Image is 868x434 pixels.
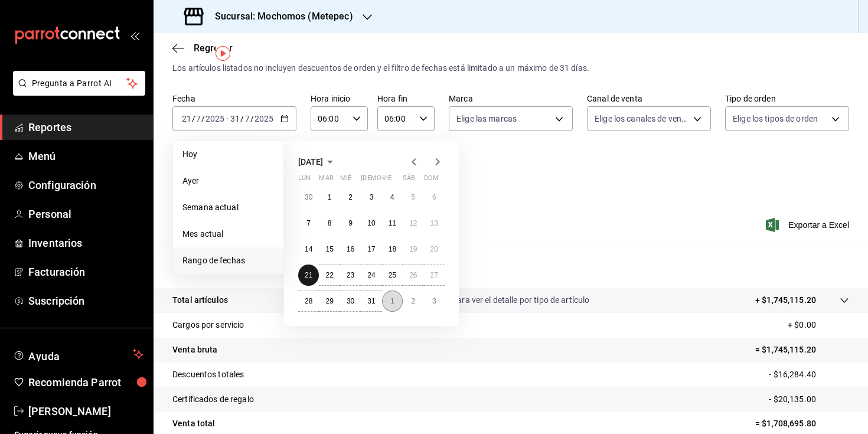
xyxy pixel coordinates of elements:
[28,119,143,135] span: Reportes
[432,297,436,305] abbr: 3 de agosto de 2025
[319,265,340,286] button: 22 de julio de 2025
[130,31,139,40] button: open_drawer_menu
[195,114,201,123] input: --
[298,265,319,286] button: 21 de julio de 2025
[205,114,225,123] input: ----
[172,368,244,381] p: Descuentos totales
[305,245,312,253] abbr: 14 de julio de 2025
[377,94,435,103] label: Hora fin
[172,62,849,74] div: Los artículos listados no incluyen descuentos de orden y el filtro de fechas está limitado a un m...
[390,297,394,305] abbr: 1 de agosto de 2025
[382,174,391,187] abbr: viernes
[172,319,244,331] p: Cargos por servicio
[182,175,274,187] span: Ayer
[319,187,340,208] button: 1 de julio de 2025
[226,114,229,123] span: -
[306,219,311,227] abbr: 7 de julio de 2025
[595,113,689,125] span: Elige los canales de venta
[328,193,332,201] abbr: 1 de julio de 2025
[367,245,375,253] abbr: 17 de julio de 2025
[328,219,332,227] abbr: 8 de julio de 2025
[340,174,351,187] abbr: miércoles
[587,94,711,103] label: Canal de venta
[347,297,354,305] abbr: 30 de julio de 2025
[298,239,319,260] button: 14 de julio de 2025
[240,114,244,123] span: /
[733,113,818,125] span: Elige los tipos de orden
[340,187,361,208] button: 2 de julio de 2025
[172,344,217,356] p: Venta bruta
[250,114,254,123] span: /
[325,245,333,253] abbr: 15 de julio de 2025
[367,219,375,227] abbr: 10 de julio de 2025
[788,319,849,331] p: + $0.00
[382,213,403,234] button: 11 de julio de 2025
[172,94,296,103] label: Fecha
[411,297,415,305] abbr: 2 de agosto de 2025
[172,260,849,274] p: Resumen
[216,46,230,61] button: Tooltip marker
[305,193,312,201] abbr: 30 de junio de 2025
[348,219,353,227] abbr: 9 de julio de 2025
[32,77,127,90] span: Pregunta a Parrot AI
[755,344,849,356] p: = $1,745,115.20
[769,393,849,406] p: - $20,135.00
[182,148,274,161] span: Hoy
[382,239,403,260] button: 18 de julio de 2025
[409,245,417,253] abbr: 19 de julio de 2025
[305,297,312,305] abbr: 28 de julio de 2025
[367,297,375,305] abbr: 31 de julio de 2025
[361,187,381,208] button: 3 de julio de 2025
[390,193,394,201] abbr: 4 de julio de 2025
[449,94,573,103] label: Marca
[182,201,274,214] span: Semana actual
[194,43,233,54] span: Regresar
[340,291,361,312] button: 30 de julio de 2025
[298,291,319,312] button: 28 de julio de 2025
[389,245,396,253] abbr: 18 de julio de 2025
[432,193,436,201] abbr: 6 de julio de 2025
[755,294,816,306] p: + $1,745,115.20
[28,374,143,390] span: Recomienda Parrot
[205,9,353,24] h3: Sucursal: Mochomos (Metepec)
[403,239,423,260] button: 19 de julio de 2025
[361,265,381,286] button: 24 de julio de 2025
[182,228,274,240] span: Mes actual
[411,193,415,201] abbr: 5 de julio de 2025
[172,294,228,306] p: Total artículos
[172,393,254,406] p: Certificados de regalo
[244,114,250,123] input: --
[28,206,143,222] span: Personal
[403,265,423,286] button: 26 de julio de 2025
[361,174,430,187] abbr: jueves
[192,114,195,123] span: /
[768,218,849,232] button: Exportar a Excel
[403,187,423,208] button: 5 de julio de 2025
[28,293,143,309] span: Suscripción
[367,271,375,279] abbr: 24 de julio de 2025
[319,174,333,187] abbr: martes
[325,271,333,279] abbr: 22 de julio de 2025
[347,271,354,279] abbr: 23 de julio de 2025
[382,265,403,286] button: 25 de julio de 2025
[172,417,215,430] p: Venta total
[361,291,381,312] button: 31 de julio de 2025
[28,177,143,193] span: Configuración
[230,114,240,123] input: --
[394,294,590,306] p: Da clic en la fila para ver el detalle por tipo de artículo
[430,271,438,279] abbr: 27 de julio de 2025
[298,157,323,167] span: [DATE]
[172,43,233,54] button: Regresar
[181,114,192,123] input: --
[28,347,128,361] span: Ayuda
[311,94,368,103] label: Hora inicio
[340,213,361,234] button: 9 de julio de 2025
[430,219,438,227] abbr: 13 de julio de 2025
[403,291,423,312] button: 2 de agosto de 2025
[319,291,340,312] button: 29 de julio de 2025
[370,193,374,201] abbr: 3 de julio de 2025
[305,271,312,279] abbr: 21 de julio de 2025
[403,213,423,234] button: 12 de julio de 2025
[298,174,311,187] abbr: lunes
